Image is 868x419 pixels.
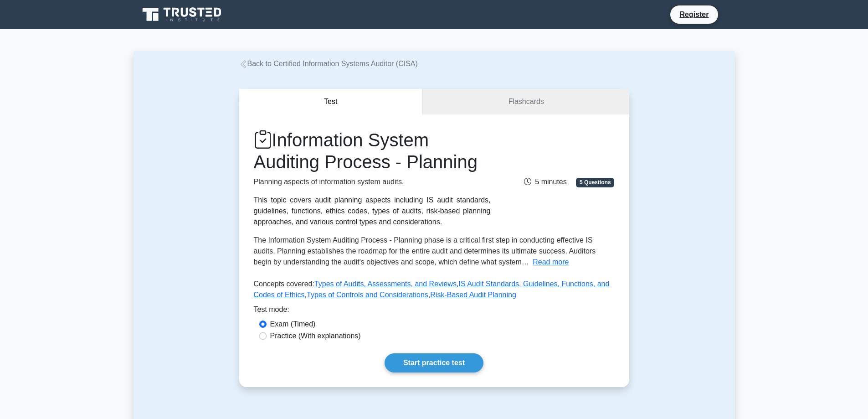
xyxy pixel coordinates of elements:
[314,280,457,288] a: Types of Audits, Assessments, and Reviews
[254,129,491,173] h1: Information System Auditing Process - Planning
[239,89,423,115] button: Test
[576,178,614,187] span: 5 Questions
[254,279,615,304] p: Concepts covered: , , ,
[239,60,418,67] a: Back to Certified Information Systems Auditor (CISA)
[254,176,491,187] p: Planning aspects of information system audits.
[524,178,566,186] span: 5 minutes
[533,257,569,268] button: Read more
[270,319,316,330] label: Exam (Timed)
[254,236,596,266] span: The Information System Auditing Process - Planning phase is a critical first step in conducting e...
[254,304,615,319] div: Test mode:
[430,291,516,299] a: Risk-Based Audit Planning
[674,9,714,20] a: Register
[270,331,361,341] label: Practice (With explanations)
[254,195,491,228] div: This topic covers audit planning aspects including IS audit standards, guidelines, functions, eth...
[307,291,428,299] a: Types of Controls and Considerations
[423,89,629,115] a: Flashcards
[385,353,483,372] a: Start practice test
